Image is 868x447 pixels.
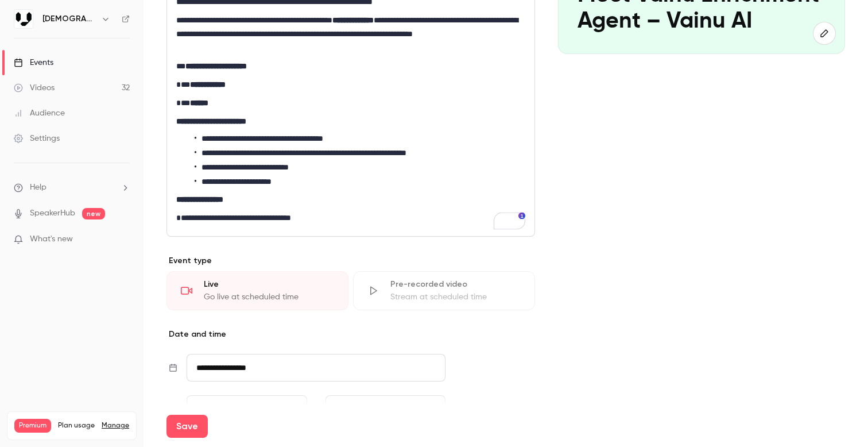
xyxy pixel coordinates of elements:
[102,421,129,430] a: Manage
[166,415,208,438] button: Save
[14,10,33,28] img: Vainu
[166,329,535,340] p: Date and time
[14,133,60,144] div: Settings
[42,13,96,25] h6: [DEMOGRAPHIC_DATA]
[30,182,46,194] span: Help
[14,182,130,194] li: help-dropdown-opener
[14,419,51,433] span: Premium
[116,234,130,245] iframe: Noticeable Trigger
[353,271,535,310] div: Pre-recorded videoStream at scheduled time
[30,207,75,219] a: SpeakerHub
[14,57,53,68] div: Events
[58,421,95,430] span: Plan usage
[14,107,65,119] div: Audience
[204,279,334,290] div: Live
[390,279,521,290] div: Pre-recorded video
[166,271,348,310] div: LiveGo live at scheduled time
[390,291,521,303] div: Stream at scheduled time
[187,354,445,382] input: Tue, Feb 17, 2026
[204,291,334,303] div: Go live at scheduled time
[82,208,105,219] span: new
[30,233,73,245] span: What's new
[14,82,55,94] div: Videos
[166,255,535,267] p: Event type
